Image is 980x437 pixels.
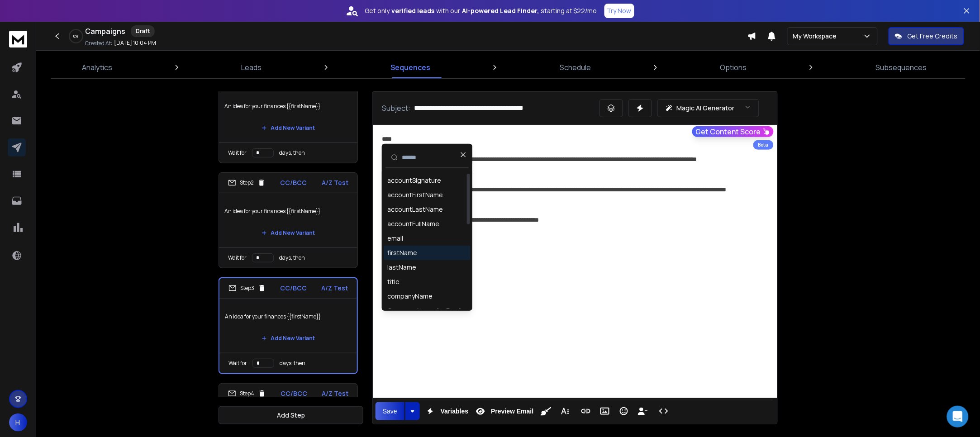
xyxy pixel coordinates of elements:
[85,26,125,37] h1: Campaigns
[538,402,555,420] button: Clean HTML
[279,149,305,157] p: days, then
[385,57,436,78] a: Sequences
[554,57,596,78] a: Schedule
[219,172,358,268] li: Step2CC/BCCA/Z TestAn idea for your finances {{firstName}}Add New VariantWait fordays, then
[280,360,305,367] p: days, then
[489,408,535,415] span: Preview Email
[391,6,434,15] strong: verified leads
[82,62,112,73] p: Analytics
[131,25,155,37] div: Draft
[114,39,156,47] p: [DATE] 10:04 PM
[85,40,112,47] p: Created At:
[387,205,443,214] div: accountLastName
[254,119,322,137] button: Add New Variant
[714,57,752,78] a: Options
[228,389,266,398] div: Step 4
[387,277,400,286] div: title
[219,406,363,424] button: Add Step
[242,62,262,73] p: Leads
[387,306,465,315] div: Company Name for Emails
[322,389,348,398] p: A/Z Test
[793,32,841,41] p: My Workspace
[279,254,305,261] p: days, then
[753,140,774,150] div: Beta
[228,149,247,157] p: Wait for
[9,413,27,432] button: H
[560,62,591,73] p: Schedule
[596,402,614,420] button: Insert Image (Ctrl+P)
[422,402,471,420] button: Variables
[607,6,632,15] p: Try Now
[720,62,747,73] p: Options
[889,27,964,45] button: Get Free Credits
[74,33,79,39] p: 0 %
[76,57,118,78] a: Analytics
[281,389,307,398] p: CC/BCC
[615,402,633,420] button: Emoticons
[228,284,266,292] div: Step 3
[387,263,416,272] div: lastName
[387,219,439,228] div: accountFullName
[219,277,358,374] li: Step3CC/BCCA/Z TestAn idea for your finances {{firstName}}Add New VariantWait fordays, then
[376,402,404,420] button: Save
[321,284,348,293] p: A/Z Test
[871,57,932,78] a: Subsequences
[224,199,352,224] p: An idea for your finances {{firstName}}
[281,178,307,187] p: CC/BCC
[677,104,735,113] p: Magic AI Generator
[876,62,927,73] p: Subsequences
[604,4,634,18] button: Try Now
[281,284,307,293] p: CC/BCC
[947,406,969,427] div: Open Intercom Messenger
[228,254,247,261] p: Wait for
[9,31,27,47] img: logo
[387,234,403,243] div: email
[387,190,443,199] div: accountFirstName
[254,329,322,347] button: Add New Variant
[387,248,417,257] div: firstName
[228,179,266,187] div: Step 2
[655,402,672,420] button: Code View
[387,176,441,185] div: accountSignature
[439,408,471,415] span: Variables
[908,32,958,41] p: Get Free Credits
[225,304,352,329] p: An idea for your finances {{firstName}}
[657,99,759,117] button: Magic AI Generator
[219,67,358,163] li: Step1CC/BCCA/Z TestAn idea for your finances {{firstName}}Add New VariantWait fordays, then
[462,6,539,15] strong: AI-powered Lead Finder,
[387,292,433,301] div: companyName
[236,57,267,78] a: Leads
[228,360,247,367] p: Wait for
[391,62,431,73] p: Sequences
[692,126,774,137] button: Get Content Score
[254,224,322,242] button: Add New Variant
[365,6,597,15] p: Get only with our starting at $22/mo
[322,178,348,187] p: A/Z Test
[382,103,410,114] p: Subject:
[557,402,574,420] button: More Text
[224,94,352,119] p: An idea for your finances {{firstName}}
[472,402,535,420] button: Preview Email
[577,402,595,420] button: Insert Link (Ctrl+K)
[634,402,652,420] button: Insert Unsubscribe Link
